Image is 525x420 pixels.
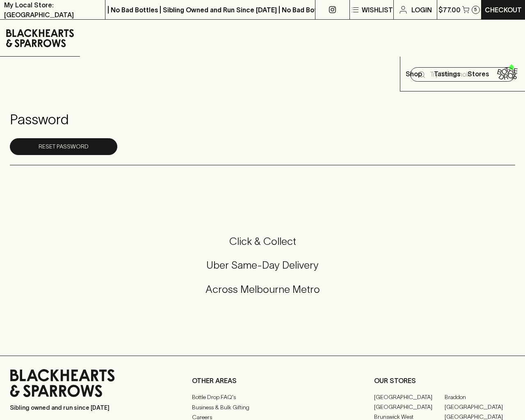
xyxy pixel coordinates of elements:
[374,392,445,402] a: [GEOGRAPHIC_DATA]
[374,402,445,412] a: [GEOGRAPHIC_DATA]
[10,404,151,412] p: Sibling owned and run since [DATE]
[10,283,515,296] h5: Across Melbourne Metro
[192,376,333,386] p: OTHER AREAS
[10,235,515,248] h5: Click & Collect
[192,402,333,412] a: Business & Bulk Gifting
[362,5,393,15] p: Wishlist
[10,111,515,128] h4: Password
[438,5,461,15] p: $77.00
[463,57,494,91] a: Stores
[485,5,522,15] p: Checkout
[445,392,515,402] a: Braddon
[10,138,117,155] a: Reset Password
[411,5,432,15] p: Login
[430,68,509,81] input: Try "Pinot noir"
[445,402,515,412] a: [GEOGRAPHIC_DATA]
[374,376,515,386] p: OUR STORES
[10,258,515,272] h5: Uber Same-Day Delivery
[431,57,463,91] a: Tastings
[474,7,477,12] p: 5
[10,202,515,339] div: Call to action block
[192,393,333,402] a: Bottle Drop FAQ's
[406,69,422,79] p: Shop
[400,57,431,91] button: Shop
